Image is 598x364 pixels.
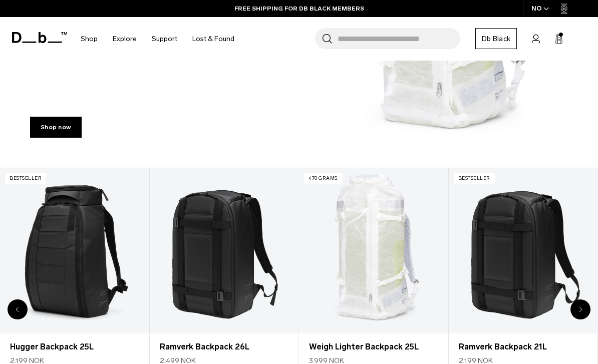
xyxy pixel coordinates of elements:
[299,168,448,333] a: Weigh Lighter Backpack 25L
[309,341,438,353] a: Weigh Lighter Backpack 25L
[113,21,137,57] a: Explore
[81,21,98,57] a: Shop
[570,299,590,319] div: Next slide
[73,17,242,61] nav: Main Navigation
[150,168,298,333] a: Ramverk Backpack 26L
[10,341,139,353] a: Hugger Backpack 25L
[5,173,46,184] p: Bestseller
[304,173,342,184] p: 470 grams
[449,168,597,333] a: Ramverk Backpack 21L
[234,4,364,13] a: FREE SHIPPING FOR DB BLACK MEMBERS
[152,21,177,57] a: Support
[8,299,28,319] div: Previous slide
[459,341,587,353] a: Ramverk Backpack 21L
[454,173,495,184] p: Bestseller
[475,28,517,49] a: Db Black
[160,341,288,353] a: Ramverk Backpack 26L
[192,21,234,57] a: Lost & Found
[30,117,82,138] a: Shop now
